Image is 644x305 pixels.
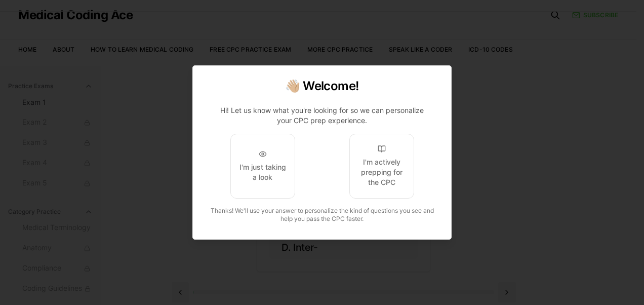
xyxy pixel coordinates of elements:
[358,157,406,187] div: I'm actively prepping for the CPC
[239,162,287,182] div: I'm just taking a look
[211,207,434,222] span: Thanks! We'll use your answer to personalize the kind of questions you see and help you pass the ...
[349,134,414,199] button: I'm actively prepping for the CPC
[230,134,295,199] button: I'm just taking a look
[205,78,439,94] h2: 👋🏼 Welcome!
[213,105,431,126] p: Hi! Let us know what you're looking for so we can personalize your CPC prep experience.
